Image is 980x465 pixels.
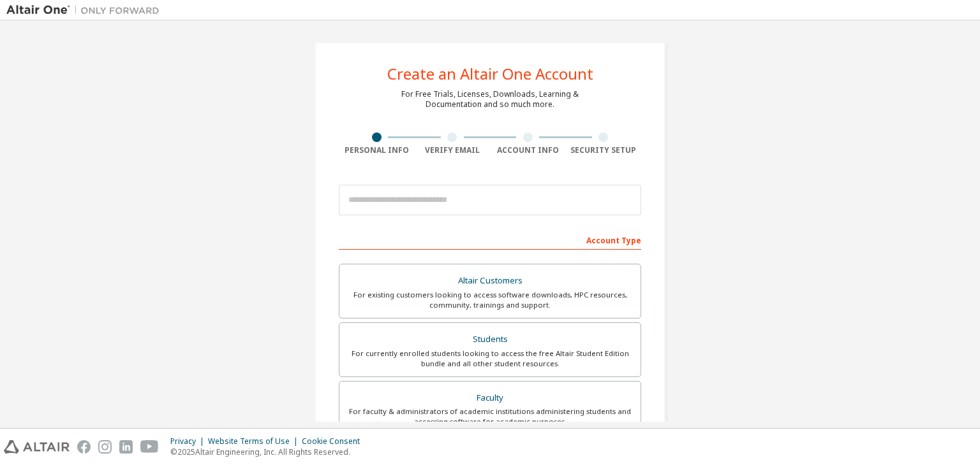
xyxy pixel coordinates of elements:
div: Create an Altair One Account [387,66,593,82]
div: For currently enrolled students looking to access the free Altair Student Edition bundle and all ... [347,348,633,369]
div: For existing customers looking to access software downloads, HPC resources, community, trainings ... [347,290,633,310]
div: Security Setup [566,145,642,155]
img: facebook.svg [77,440,91,454]
div: Altair Customers [347,272,633,290]
img: altair_logo.svg [4,440,70,454]
div: Personal Info [339,145,415,155]
img: linkedin.svg [119,440,133,454]
div: Cookie Consent [302,436,367,447]
p: © 2025 Altair Engineering, Inc. All Rights Reserved. [170,447,367,457]
div: Privacy [170,436,208,447]
img: instagram.svg [98,440,112,454]
div: Faculty [347,389,633,407]
img: Altair One [6,4,166,17]
div: Students [347,331,633,348]
div: Account Type [339,229,641,250]
img: youtube.svg [140,440,159,454]
div: Verify Email [415,145,491,155]
div: Account Info [490,145,566,155]
div: Website Terms of Use [208,436,302,447]
div: For Free Trials, Licenses, Downloads, Learning & Documentation and so much more. [401,89,579,110]
div: For faculty & administrators of academic institutions administering students and accessing softwa... [347,406,633,427]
